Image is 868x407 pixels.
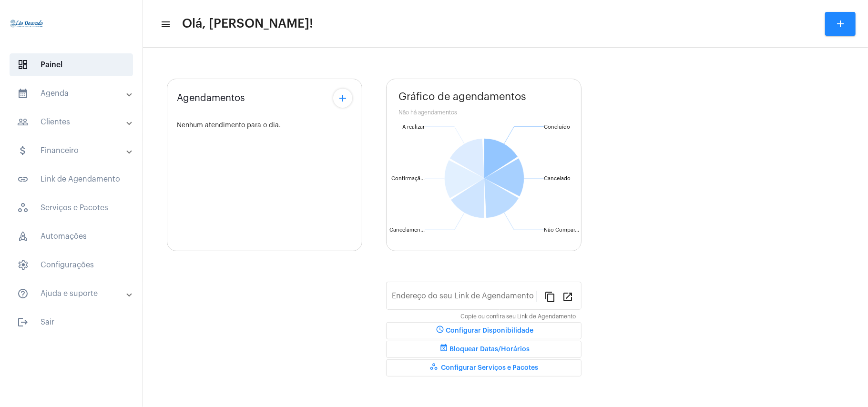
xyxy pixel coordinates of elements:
mat-icon: open_in_new [562,291,573,302]
button: Configurar Disponibilidade [386,322,582,339]
span: Configurar Serviços e Pacotes [429,365,538,371]
mat-icon: content_copy [544,291,556,302]
span: sidenav icon [17,202,29,214]
mat-icon: sidenav icon [160,19,170,30]
mat-expansion-panel-header: sidenav iconAgenda [6,82,143,105]
text: Concluído [544,124,570,130]
mat-panel-title: Agenda [17,88,127,99]
mat-hint: Copie ou confira seu Link de Agendamento [460,314,576,320]
span: sidenav icon [17,59,29,71]
mat-icon: sidenav icon [17,145,29,156]
span: Olá, [PERSON_NAME]! [182,16,313,31]
span: Sair [10,311,133,334]
text: A realizar [402,124,425,130]
mat-icon: sidenav icon [17,288,29,299]
img: 4c910ca3-f26c-c648-53c7-1a2041c6e520.jpg [8,5,46,43]
span: Gráfico de agendamentos [398,91,526,102]
mat-panel-title: Ajuda e suporte [17,288,127,299]
input: Link [392,294,537,302]
mat-icon: schedule [434,325,446,336]
span: Serviços e Pacotes [10,196,133,219]
span: Configurar Disponibilidade [434,327,533,334]
button: Configurar Serviços e Pacotes [386,359,582,376]
text: Cancelado [544,176,571,181]
mat-icon: sidenav icon [17,116,29,128]
mat-expansion-panel-header: sidenav iconFinanceiro [6,139,143,162]
mat-icon: event_busy [438,344,449,355]
text: Cancelamen... [389,227,425,233]
mat-icon: sidenav icon [17,88,29,99]
mat-panel-title: Financeiro [17,145,127,156]
mat-expansion-panel-header: sidenav iconAjuda e suporte [6,282,143,305]
mat-panel-title: Clientes [17,116,127,128]
div: Nenhum atendimento para o dia. [177,122,352,129]
mat-icon: add [337,92,348,104]
mat-icon: workspaces_outlined [429,362,441,374]
mat-icon: sidenav icon [17,316,29,328]
button: Bloquear Datas/Horários [386,341,582,358]
span: Link de Agendamento [10,168,133,191]
mat-icon: add [835,18,846,30]
span: Configurações [10,254,133,276]
mat-expansion-panel-header: sidenav iconClientes [6,111,143,133]
text: Confirmaçã... [391,176,425,182]
text: Não Compar... [544,227,579,233]
span: sidenav icon [17,231,29,242]
span: Automações [10,225,133,248]
mat-icon: sidenav icon [17,173,29,185]
span: sidenav icon [17,259,29,271]
span: Painel [10,53,133,76]
span: Bloquear Datas/Horários [438,346,530,353]
span: Agendamentos [177,93,245,103]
